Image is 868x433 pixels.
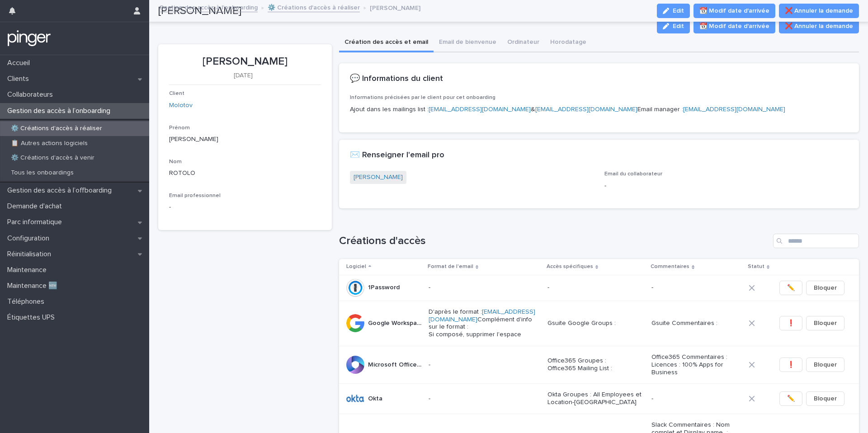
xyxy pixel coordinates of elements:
a: [EMAIL_ADDRESS][DOMAIN_NAME] [429,106,531,113]
button: 📆 Modif date d'arrivée [693,19,775,33]
a: [PERSON_NAME] [354,173,403,182]
button: Bloquer [806,391,844,406]
span: Email du collaborateur [604,171,662,177]
tr: Microsoft Office365 (Molotov)Microsoft Office365 (Molotov) -Office365 Groupes : Office365 Mailing... [339,346,859,383]
a: Molotov [169,101,193,110]
p: Gsuite Google Groups : [547,320,644,327]
span: Email professionnel [169,193,221,198]
p: [PERSON_NAME] [169,135,321,144]
button: Bloquer [806,358,844,372]
p: Parc informatique [4,218,69,226]
tr: OktaOkta -Okta Groupes : All Employees et Location-[GEOGRAPHIC_DATA]-✏️Bloquer [339,384,859,414]
a: [EMAIL_ADDRESS][DOMAIN_NAME] [683,106,785,113]
a: [EMAIL_ADDRESS][DOMAIN_NAME] [429,309,535,323]
p: Réinitialisation [4,250,58,259]
p: Okta [368,393,384,403]
p: Accès spécifiques [547,262,593,272]
p: [PERSON_NAME] [370,2,420,12]
p: Office365 Groupes : Office365 Mailing List : [547,357,644,372]
button: Horodatage [545,33,592,52]
p: - [604,181,848,191]
p: - [651,284,741,292]
span: ❗ [787,360,795,369]
p: Accueil [4,59,37,67]
p: Collaborateurs [4,90,60,99]
a: [EMAIL_ADDRESS][DOMAIN_NAME] [535,106,637,113]
p: Téléphones [4,297,52,306]
span: Edit [673,23,684,29]
a: Gestion des accès à l’onboarding [159,2,258,12]
p: ⚙️ Créations d'accès à réaliser [4,125,109,132]
p: Google Workspace (Fubo) [368,318,423,327]
p: Maintenance [4,266,54,274]
button: Email de bienvenue [434,33,502,52]
h1: Créations d'accès [339,235,770,248]
span: Bloquer [814,360,837,369]
span: ✏️ [787,283,795,292]
p: Gestion des accès à l’onboarding [4,107,118,115]
p: Gestion des accès à l’offboarding [4,186,119,195]
span: Bloquer [814,319,837,328]
span: Bloquer [814,394,837,403]
span: ✏️ [787,394,795,403]
span: Nom [169,159,182,165]
span: ❗ [787,319,795,328]
a: ⚙️ Créations d'accès à réaliser [268,2,360,12]
span: ❌ Annuler la demande [785,22,853,31]
p: Format de l'email [428,262,473,272]
button: Edit [657,19,690,33]
p: Gsuite Commentaires : [651,320,741,327]
p: Microsoft Office365 (Molotov) [368,359,423,369]
p: - [651,395,741,403]
p: Tous les onboardings [4,169,81,177]
p: [DATE] [169,72,317,80]
p: Okta Groupes : All Employees et Location-[GEOGRAPHIC_DATA] [547,391,644,406]
span: Prénom [169,125,190,131]
button: ❗ [779,316,802,330]
p: Maintenance 🆕 [4,282,65,290]
tr: Google Workspace (Fubo)Google Workspace (Fubo) D'après le format :[EMAIL_ADDRESS][DOMAIN_NAME]Com... [339,301,859,346]
p: 1Password [368,282,401,292]
p: Ajout dans les mailings list : & Email manager : [350,105,848,114]
p: Statut [748,262,764,272]
p: [PERSON_NAME] [169,55,321,68]
p: ROTOLO [169,169,321,178]
p: 📋 Autres actions logiciels [4,140,95,147]
button: Bloquer [806,281,844,295]
button: ❌ Annuler la demande [779,19,859,33]
span: Informations précisées par le client pour cet onboarding [350,95,495,100]
button: ✏️ [779,391,802,406]
button: Ordinateur [502,33,545,52]
span: Client [169,91,184,96]
input: Search [773,234,859,248]
p: - [429,361,541,369]
p: Office365 Commentaires : Licences : 100% Apps for Business [651,353,741,376]
p: Étiquettes UPS [4,313,62,322]
h2: ✉️ Renseigner l'email pro [350,151,444,160]
span: 📆 Modif date d'arrivée [699,22,769,31]
button: ✏️ [779,281,802,295]
p: - [547,284,644,292]
p: Configuration [4,234,57,243]
img: mTgBEunGTSyRkCgitkcU [7,29,51,47]
button: Création des accès et email [339,33,434,52]
button: ❗ [779,358,802,372]
h2: 💬 Informations du client [350,74,443,84]
p: ⚙️ Créations d'accès à venir [4,154,102,162]
span: Bloquer [814,283,837,292]
p: Logiciel [346,262,366,272]
p: - [169,202,171,212]
p: Demande d'achat [4,202,69,211]
tr: 1Password1Password ---✏️Bloquer [339,275,859,301]
p: - [429,284,541,292]
button: Bloquer [806,316,844,330]
p: Clients [4,75,36,83]
p: Commentaires [651,262,689,272]
p: D'après le format : Complément d'info sur le format : Si composé, supprimer l'espace [429,308,541,339]
p: - [429,395,541,403]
